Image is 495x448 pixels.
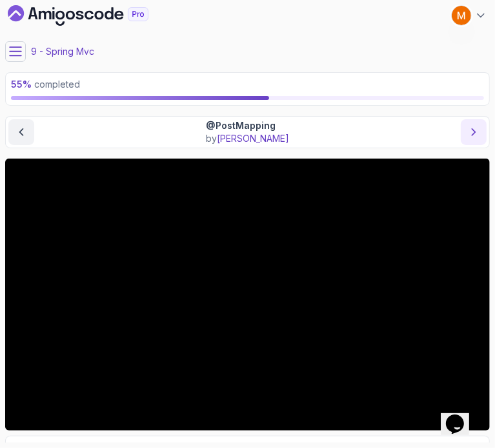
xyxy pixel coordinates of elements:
span: completed [11,79,80,90]
p: by [206,132,289,145]
p: @PostMapping [206,119,289,132]
button: previous content [8,119,34,145]
p: 9 - Spring Mvc [31,45,94,58]
iframe: chat widget [441,396,482,435]
button: next content [461,119,487,145]
span: [PERSON_NAME] [217,133,289,144]
span: 55 % [11,79,32,90]
iframe: 8 - @PostMapping [5,159,490,431]
a: Dashboard [8,5,178,26]
button: user profile image [451,5,487,26]
img: user profile image [452,6,471,25]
